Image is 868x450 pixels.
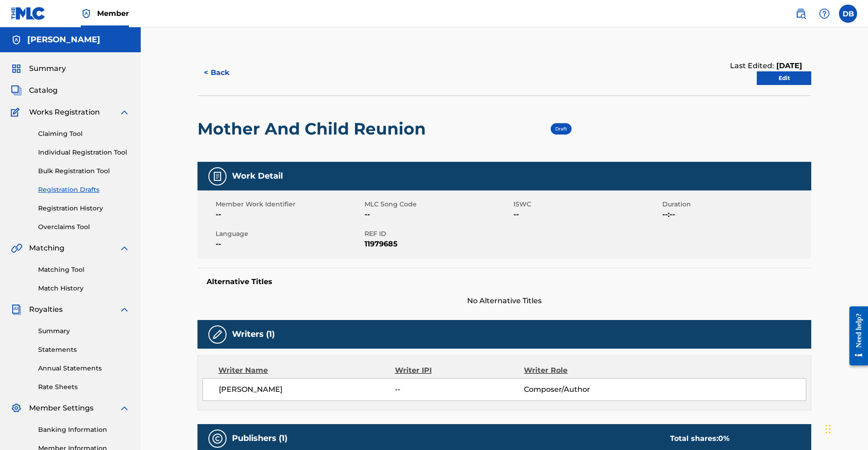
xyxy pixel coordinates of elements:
a: Banking Information [38,425,130,435]
span: Language [216,229,362,239]
div: Writer IPI [395,365,524,376]
img: expand [119,243,130,254]
span: [PERSON_NAME] [219,384,395,395]
a: CatalogCatalog [11,85,58,96]
span: -- [216,209,362,220]
div: Help [815,5,833,23]
span: Composer/Author [524,384,641,395]
span: -- [513,209,660,220]
h5: Publishers (1) [232,433,287,444]
span: Matching [29,243,64,254]
img: Publishers [212,433,223,444]
span: MLC Song Code [365,200,511,209]
span: 11979685 [365,239,511,250]
span: Draft [555,126,567,132]
img: Catalog [11,85,22,96]
a: Individual Registration Tool [38,148,130,157]
img: Matching [11,243,22,254]
span: Royalties [29,304,63,315]
img: search [795,8,806,19]
span: Catalog [29,85,58,96]
iframe: Resource Center [843,296,868,376]
img: MLC Logo [11,7,46,20]
div: Last Edited: [730,60,802,71]
img: Summary [11,63,22,74]
img: Work Detail [212,171,223,182]
img: expand [119,304,130,315]
a: Annual Statements [38,364,130,373]
div: Writer Name [218,365,395,376]
span: REF ID [365,229,511,239]
a: Claiming Tool [38,129,130,139]
div: Writer Role [524,365,641,376]
a: Public Search [792,5,810,23]
span: ISWC [513,200,660,209]
span: 0 % [718,434,730,443]
a: Match History [38,284,130,293]
span: Duration [662,200,809,209]
span: -- [365,209,511,220]
div: Total shares: [670,433,730,444]
a: Rate Sheets [38,382,130,392]
span: No Alternative Titles [197,295,811,306]
span: -- [395,384,524,395]
img: help [819,8,830,19]
span: Member Work Identifier [216,200,362,209]
img: Writers [212,329,223,340]
a: Overclaims Tool [38,222,130,232]
h5: Denise L. Baker, P.A. [27,35,100,45]
h5: Writers (1) [232,329,275,340]
a: Matching Tool [38,265,130,275]
img: expand [119,107,130,118]
img: Member Settings [11,403,22,414]
span: Works Registration [29,107,100,118]
img: expand [119,403,130,414]
button: < Back [197,61,252,84]
iframe: Chat Widget [823,406,868,450]
img: Accounts [11,35,22,45]
a: Summary [38,326,130,336]
span: Summary [29,63,66,74]
span: -- [216,239,362,250]
span: [DATE] [774,61,802,70]
img: Works Registration [11,107,23,118]
a: Bulk Registration Tool [38,166,130,176]
span: Member Settings [29,403,94,414]
h2: Mother And Child Reunion [197,119,430,139]
span: --:-- [662,209,809,220]
h5: Alternative Titles [207,277,802,286]
div: Drag [825,415,831,443]
a: Registration History [38,204,130,213]
a: Edit [757,71,811,85]
a: Registration Drafts [38,185,130,195]
a: SummarySummary [11,63,66,74]
div: User Menu [839,5,857,23]
span: Member [97,8,129,19]
img: Royalties [11,304,22,315]
h5: Work Detail [232,171,283,181]
a: Statements [38,345,130,355]
img: Top Rightsholder [81,8,92,19]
